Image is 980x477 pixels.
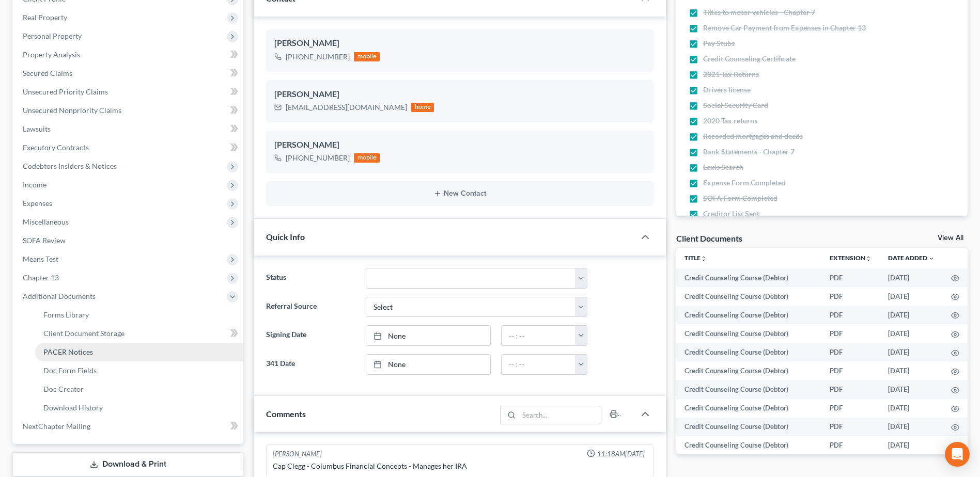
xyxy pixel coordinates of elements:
span: SOFA Form Completed [703,193,777,203]
a: Secured Claims [14,64,243,83]
td: Credit Counseling Course (Debtor) [676,268,821,287]
a: Download History [35,399,243,417]
td: PDF [821,324,880,343]
span: Unsecured Priority Claims [23,87,108,96]
a: Unsecured Nonpriority Claims [14,101,243,120]
label: Signing Date [261,325,360,346]
td: Credit Counseling Course (Debtor) [676,380,821,399]
a: Date Added expand_more [888,254,935,262]
span: Secured Claims [23,69,72,77]
span: Lawsuits [23,124,51,133]
label: 341 Date [261,354,360,375]
span: Client Document Storage [43,329,125,338]
td: PDF [821,361,880,380]
td: Credit Counseling Course (Debtor) [676,399,821,418]
td: PDF [821,399,880,418]
a: SOFA Review [14,231,243,250]
span: Additional Documents [23,292,96,300]
td: [DATE] [880,343,943,361]
td: Credit Counseling Course (Debtor) [676,436,821,455]
span: Codebtors Insiders & Notices [23,162,117,170]
span: Personal Property [23,31,82,40]
a: Unsecured Priority Claims [14,83,243,101]
div: Open Intercom Messenger [945,442,970,467]
span: Social Security Card [703,100,768,110]
div: home [411,103,434,112]
span: Unsecured Nonpriority Claims [23,106,121,115]
span: 11:18AM[DATE] [597,449,645,459]
div: [PERSON_NAME] [274,37,645,50]
span: Executory Contracts [23,143,89,152]
td: PDF [821,343,880,361]
label: Referral Source [261,297,360,317]
td: Credit Counseling Course (Debtor) [676,306,821,324]
span: Doc Form Fields [43,366,97,375]
div: [PHONE_NUMBER] [286,153,350,163]
a: View All [938,234,963,242]
td: [DATE] [880,287,943,306]
td: [DATE] [880,324,943,343]
span: Chapter 13 [23,273,59,282]
span: Quick Info [266,232,305,242]
span: Titles to motor vehicles - Chapter 7 [703,7,815,18]
label: Status [261,268,360,289]
td: PDF [821,287,880,306]
span: Real Property [23,13,67,22]
div: mobile [354,153,380,163]
td: [DATE] [880,361,943,380]
a: Download & Print [12,452,243,476]
span: NextChapter Mailing [23,422,90,431]
div: Client Documents [676,233,742,244]
td: Credit Counseling Course (Debtor) [676,418,821,436]
td: [DATE] [880,306,943,324]
div: [PERSON_NAME] [274,139,645,151]
a: None [366,326,490,345]
span: Pay Stubs [703,38,735,49]
td: Credit Counseling Course (Debtor) [676,343,821,361]
td: [DATE] [880,399,943,418]
td: [DATE] [880,268,943,287]
span: Drivers license [703,85,751,95]
a: Extensionunfold_more [830,254,872,262]
i: unfold_more [701,256,707,262]
span: Income [23,180,46,189]
i: expand_more [928,256,935,262]
td: [DATE] [880,418,943,436]
span: Forms Library [43,310,89,319]
a: Lawsuits [14,120,243,138]
td: Credit Counseling Course (Debtor) [676,324,821,343]
td: Credit Counseling Course (Debtor) [676,361,821,380]
td: [DATE] [880,380,943,399]
a: None [366,355,490,374]
a: NextChapter Mailing [14,417,243,436]
input: -- : -- [502,355,575,374]
span: PACER Notices [43,347,93,356]
a: Forms Library [35,306,243,324]
span: Credit Counseling Certificate [703,54,796,64]
span: Remove Car Payment from Expenses in Chapter 13 [703,23,866,33]
div: [EMAIL_ADDRESS][DOMAIN_NAME] [286,102,407,113]
a: Doc Creator [35,380,243,399]
span: SOFA Review [23,236,66,245]
span: Doc Creator [43,385,84,393]
div: [PERSON_NAME] [273,449,322,459]
span: Expense Form Completed [703,178,786,188]
a: Property Analysis [14,45,243,64]
td: PDF [821,268,880,287]
input: Search... [519,406,601,424]
span: Comments [266,409,306,419]
td: PDF [821,306,880,324]
td: [DATE] [880,436,943,455]
span: Download History [43,403,103,412]
span: 2021 Tax Returns [703,69,759,79]
span: Miscellaneous [23,217,69,226]
button: New Contact [274,189,645,198]
a: Executory Contracts [14,138,243,157]
div: mobile [354,52,380,61]
a: Doc Form Fields [35,361,243,380]
div: [PERSON_NAME] [274,88,645,101]
span: Expenses [23,199,52,208]
span: Lexis Search [703,162,743,172]
td: PDF [821,436,880,455]
span: Property Analysis [23,50,80,59]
